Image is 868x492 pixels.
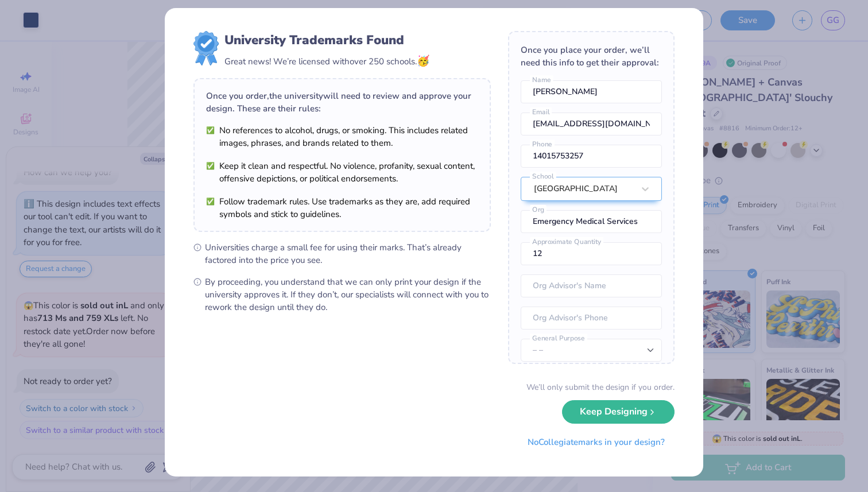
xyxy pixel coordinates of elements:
[193,31,219,65] img: license-marks-badge.png
[206,195,478,220] li: Follow trademark rules. Use trademarks as they are, add required symbols and stick to guidelines.
[205,276,491,313] span: By proceeding, you understand that we can only print your design if the university approves it. I...
[521,44,662,69] div: Once you place your order, we’ll need this info to get their approval:
[521,274,662,297] input: Org Advisor's Name
[518,431,675,454] button: NoCollegiatemarks in your design?
[206,124,478,149] li: No references to alcohol, drugs, or smoking. This includes related images, phrases, and brands re...
[206,90,478,115] div: Once you order, the university will need to review and approve your design. These are their rules:
[205,241,491,266] span: Universities charge a small fee for using their marks. That’s already factored into the price you...
[521,145,662,168] input: Phone
[206,160,478,185] li: Keep it clean and respectful. No violence, profanity, sexual content, offensive depictions, or po...
[224,53,429,69] div: Great news! We’re licensed with over 250 schools.
[521,210,662,233] input: Org
[521,307,662,330] input: Org Advisor's Phone
[224,31,429,49] div: University Trademarks Found
[526,381,675,393] div: We’ll only submit the design if you order.
[521,113,662,135] input: Email
[521,80,662,103] input: Name
[417,54,429,68] span: 🥳
[562,400,675,424] button: Keep Designing
[521,242,662,265] input: Approximate Quantity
